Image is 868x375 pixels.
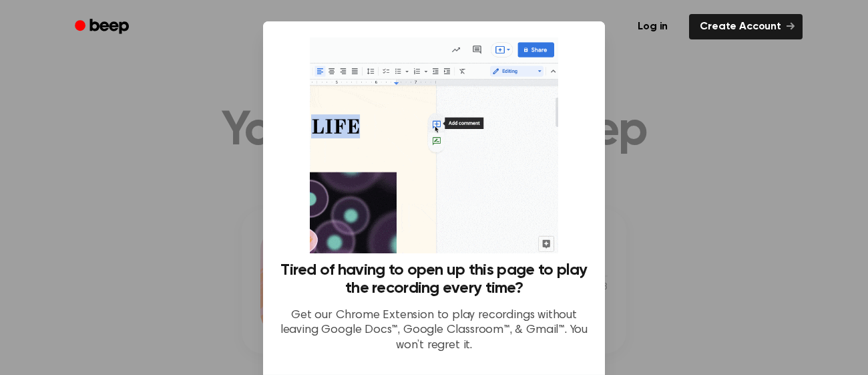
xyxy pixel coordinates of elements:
[279,308,589,354] p: Get our Chrome Extension to play recordings without leaving Google Docs™, Google Classroom™, & Gm...
[279,261,589,297] h3: Tired of having to open up this page to play the recording every time?
[624,11,681,42] a: Log in
[65,14,141,40] a: Beep
[689,14,803,39] a: Create Account
[310,37,558,253] img: Beep extension in action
